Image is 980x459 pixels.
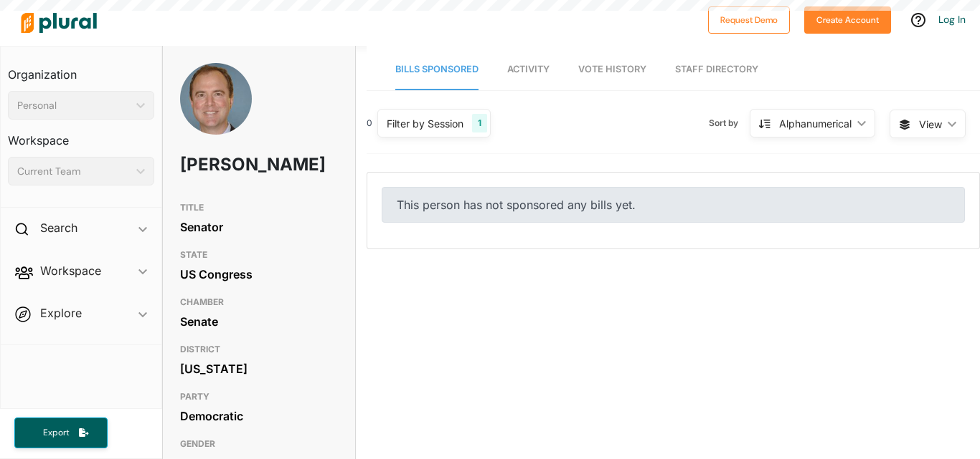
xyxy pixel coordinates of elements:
div: Democratic [180,405,338,427]
div: Senator [180,216,338,238]
a: Vote History [578,49,646,90]
div: Senate [180,311,338,332]
h3: CHAMBER [180,294,338,311]
a: Create Account [804,11,891,26]
div: This person has not sponsored any bills yet. [382,187,965,223]
h3: PARTY [180,388,338,405]
span: Vote History [578,64,646,74]
span: View [919,117,942,132]
button: Create Account [804,6,891,34]
span: Activity [507,64,550,74]
img: Headshot of Adam Schiff [180,63,252,150]
a: Bills Sponsored [395,49,479,90]
h3: STATE [180,246,338,264]
h3: Workspace [8,120,154,151]
span: Export [33,427,79,439]
div: 1 [472,114,487,132]
div: 0 [367,117,372,130]
div: Filter by Session [387,116,463,131]
span: Bills Sponsored [395,64,479,74]
div: [US_STATE] [180,358,338,380]
h3: DISTRICT [180,341,338,358]
h1: [PERSON_NAME] [180,143,275,186]
a: Activity [507,49,550,90]
span: Sort by [709,117,750,130]
div: Current Team [17,164,131,179]
h3: TITLE [180,199,338,216]
a: Staff Directory [675,49,758,90]
a: Request Demo [708,11,790,26]
button: Request Demo [708,6,790,34]
div: Alphanumerical [779,116,852,131]
h2: Search [40,220,77,236]
div: US Congress [180,264,338,285]
div: Personal [17,98,131,113]
h3: GENDER [180,435,338,453]
button: Export [14,417,108,448]
a: Log In [938,13,966,26]
h3: Organization [8,54,154,85]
